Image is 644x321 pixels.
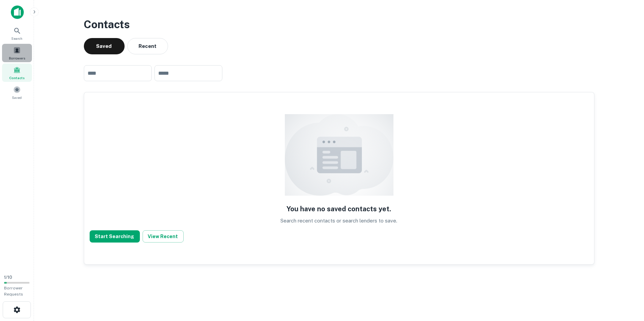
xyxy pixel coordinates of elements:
span: Saved [12,95,22,100]
span: Borrower Requests [4,286,23,297]
img: capitalize-icon.png [11,5,24,19]
a: Saved [2,83,32,102]
h3: Contacts [84,16,594,33]
button: Saved [84,38,125,54]
p: Search recent contacts or search lenders to save. [281,217,398,225]
a: Borrowers [2,44,32,62]
button: Start Searching [90,230,140,243]
span: 1 / 10 [4,275,12,280]
span: Borrowers [9,55,25,61]
a: Search [2,24,32,42]
h5: You have no saved contacts yet. [287,204,391,214]
button: Recent [127,38,168,54]
iframe: Chat Widget [610,267,644,299]
a: Contacts [2,64,32,82]
button: View Recent [143,230,184,243]
span: Search [12,36,23,41]
img: empty content [285,114,393,196]
span: Contacts [9,75,25,81]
